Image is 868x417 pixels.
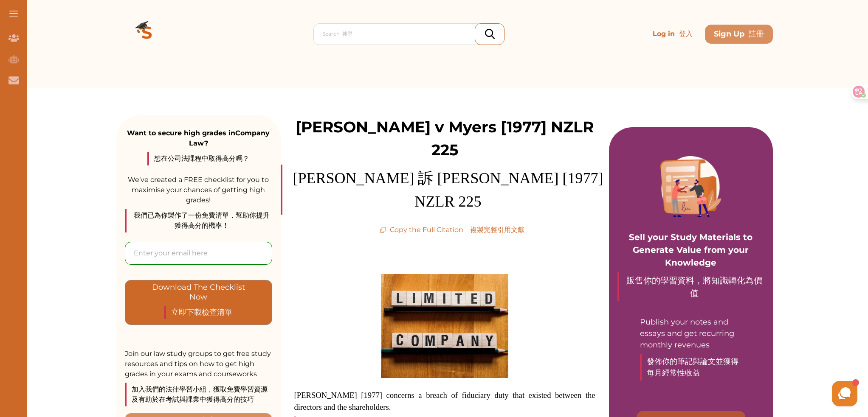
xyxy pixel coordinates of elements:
p: Sell your Study Materials to Generate Value from your Knowledge [617,214,765,305]
img: search_icon [485,29,495,39]
font: 登入 [679,30,693,37]
span: We’ve created a FREE checklist for you to maximise your chances of getting high grades! [125,176,272,229]
font: 我們已為你製作了一份免費清單，幫助你提升獲得高分的機率！ [134,212,270,229]
button: [object Object] [125,280,272,325]
font: 販售你的學習資料，將知識轉化為價值 [626,276,762,298]
font: 註冊 [749,30,764,38]
img: Purple card image [660,156,721,217]
font: 發佈你的筆記與論文並獲得每月經常性收益 [647,357,738,377]
button: Sign Up [705,25,773,44]
font: 複製完整引用文獻 [470,226,524,233]
input: Enter your email here [125,242,272,265]
p: Join our law study groups to get free study resources and tips on how to get high grades in your ... [125,349,272,410]
font: 想在公司法課程中取得高分嗎？ [154,155,249,162]
iframe: HelpCrunch [664,379,860,409]
p: Log in [642,25,703,42]
img: Company-Law-feature-300x245.jpg [381,274,508,378]
font: [PERSON_NAME] 訴 [PERSON_NAME] [1977] NZLR 225 [293,170,603,210]
font: 立即下載檢查清單 [171,308,232,316]
p: [PERSON_NAME] v Myers [1977] NZLR 225 [281,115,609,218]
img: Logo [116,3,178,64]
strong: Want to secure high grades in Company Law ? [127,129,270,162]
div: Publish your notes and essays and get recurring monthly revenues [640,316,742,384]
font: 加入我們的法律學習小組，獲取免費學習資源及有助於在考試與課業中獲得高分的技巧 [132,386,268,403]
p: Download The Checklist Now [142,283,255,322]
p: Copy the Full Citation [380,225,524,235]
